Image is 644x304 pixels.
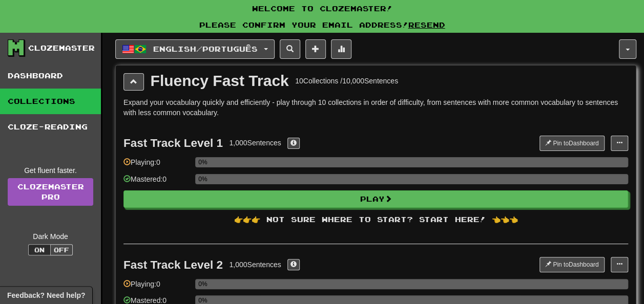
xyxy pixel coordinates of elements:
[539,257,605,272] button: Pin toDashboard
[123,97,628,118] p: Expand your vocabulary quickly and efficiently - play through 10 collections in order of difficul...
[50,244,73,255] button: Off
[408,20,445,29] a: Resend
[229,138,281,148] div: 1,000 Sentences
[153,45,258,53] span: English / Português
[539,136,605,151] button: Pin toDashboard
[8,231,93,242] div: Dark Mode
[123,174,190,191] div: Mastered: 0
[280,39,300,59] button: Search sentences
[8,165,93,176] div: Get fluent faster.
[229,259,281,270] div: 1,000 Sentences
[28,43,95,53] div: Clozemaster
[123,190,628,208] button: Play
[123,279,190,296] div: Playing: 0
[123,258,223,271] div: Fast Track Level 2
[8,178,93,206] a: ClozemasterPro
[123,137,223,149] div: Fast Track Level 1
[295,76,398,86] div: 10 Collections / 10,000 Sentences
[331,39,351,59] button: More stats
[28,244,51,255] button: On
[305,39,326,59] button: Add sentence to collection
[115,39,275,59] button: English/Português
[7,290,85,300] span: Open feedback widget
[151,73,289,89] div: Fluency Fast Track
[123,157,190,174] div: Playing: 0
[123,214,628,225] div: 👉👉👉 Not sure where to start? Start here! 👈👈👈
